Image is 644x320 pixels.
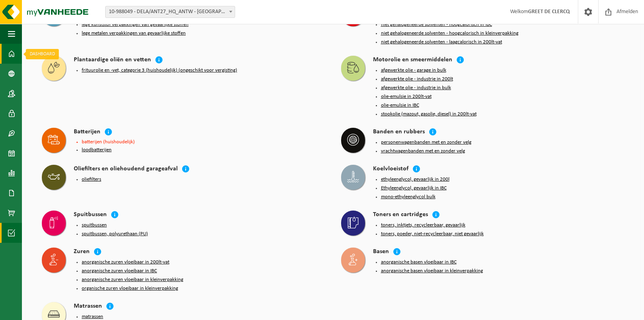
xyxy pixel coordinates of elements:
[381,67,446,74] button: afgewerkte olie - garage in bulk
[74,302,102,311] h4: Matrassen
[82,259,169,265] button: anorganische zuren vloeibaar in 200lt-vat
[82,176,101,183] button: oliefilters
[381,30,518,37] button: niet gehalogeneerde solventen - hoogcalorisch in kleinverpakking
[74,248,90,257] h4: Zuren
[373,165,408,174] h4: Koelvloeistof
[381,185,447,191] button: Ethyleenglycol, gevaarlijk in IBC
[74,56,151,65] h4: Plantaardige oliën en vetten
[82,268,157,274] button: anorganische zuren vloeibaar in IBC
[381,76,453,82] button: afgewerkte olie - industrie in 200lt
[373,128,425,137] h4: Banden en rubbers
[105,6,235,18] span: 10-988049 - DELA/ANT27_HQ_ANTW - ANTWERPEN
[528,9,570,15] strong: GREET DE CLERCQ
[381,39,502,45] button: niet gehalogeneerde solventen - laagcalorisch in 200lt-vat
[82,277,183,283] button: anorganische zuren vloeibaar in kleinverpakking
[82,285,178,292] button: organische zuren vloeibaar in kleinverpakking
[74,165,178,174] h4: Oliefilters en oliehoudend garageafval
[373,56,452,65] h4: Motorolie en smeermiddelen
[373,248,389,257] h4: Basen
[381,94,432,100] button: olie-emulsie in 200lt-vat
[82,21,188,28] button: lege kunststof verpakkingen van gevaarlijke stoffen
[381,85,451,91] button: afgewerkte olie - industrie in bulk
[82,67,237,74] button: frituurolie en -vet, categorie 3 (huishoudelijk) (ongeschikt voor vergisting)
[82,314,103,320] button: matrassen
[106,6,235,18] span: 10-988049 - DELA/ANT27_HQ_ANTW - ANTWERPEN
[381,231,484,237] button: toners, poeder, niet-recycleerbaar, niet gevaarlijk
[381,139,471,146] button: personenwagenbanden met en zonder velg
[381,148,465,154] button: vrachtwagenbanden met en zonder velg
[82,139,325,144] li: batterijen (huishoudelijk)
[82,30,186,37] button: lege metalen verpakkingen van gevaarlijke stoffen
[381,21,492,28] button: niet gehalogeneerde solventen - hoogcalorisch in IBC
[74,128,100,137] h4: Batterijen
[82,222,107,228] button: spuitbussen
[381,176,450,183] button: ethyleenglycol, gevaarlijk in 200l
[74,211,107,220] h4: Spuitbussen
[82,147,112,153] button: loodbatterijen
[381,222,465,228] button: toners, inktjets, recycleerbaar, gevaarlijk
[381,268,483,274] button: anorganische basen vloeibaar in kleinverpakking
[381,111,477,117] button: stookolie (mazout, gasolie, diesel) in 200lt-vat
[373,211,428,220] h4: Toners en cartridges
[381,102,419,109] button: olie-emulsie in IBC
[381,194,436,200] button: mono-ethyleenglycol bulk
[381,259,457,265] button: anorganische basen vloeibaar in IBC
[82,231,148,237] button: spuitbussen, polyurethaan (PU)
